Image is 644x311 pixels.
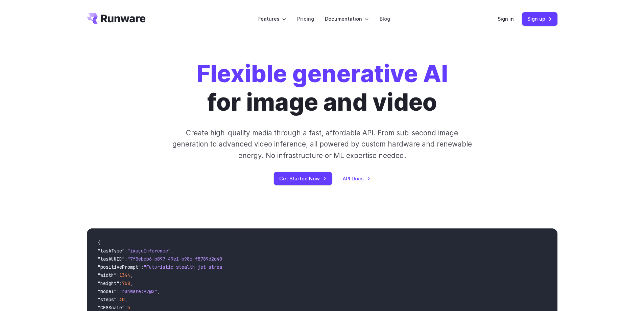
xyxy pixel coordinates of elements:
[196,59,448,88] strong: Flexible generative AI
[127,256,230,262] span: "7f3ebcb6-b897-49e1-b98c-f5789d2d40d7"
[522,12,557,25] a: Sign up
[130,280,133,286] span: ,
[119,280,122,286] span: :
[98,248,125,254] span: "taskType"
[125,305,127,311] span: :
[119,272,130,278] span: 1344
[258,15,286,23] label: Features
[130,272,133,278] span: ,
[144,264,390,270] span: "Futuristic stealth jet streaking through a neon-lit cityscape with glowing purple exhaust"
[98,280,119,286] span: "height"
[98,305,125,311] span: "CFGScale"
[325,15,369,23] label: Documentation
[98,264,141,270] span: "positivePrompt"
[117,296,119,303] span: :
[171,248,173,254] span: ,
[141,264,144,270] span: :
[98,256,125,262] span: "taskUUID"
[119,288,157,294] span: "runware:97@2"
[117,272,119,278] span: :
[125,256,127,262] span: :
[98,240,100,246] span: {
[125,248,127,254] span: :
[87,13,146,24] a: Go to /
[98,296,117,303] span: "steps"
[127,248,171,254] span: "imageInference"
[117,288,119,294] span: :
[98,272,117,278] span: "width"
[297,15,314,23] a: Pricing
[125,296,127,303] span: ,
[127,305,130,311] span: 5
[274,172,332,185] a: Get Started Now
[122,280,130,286] span: 768
[98,288,117,294] span: "model"
[119,296,125,303] span: 40
[157,288,160,294] span: ,
[196,60,448,116] h1: for image and video
[380,15,390,23] a: Blog
[343,175,371,182] a: API Docs
[171,127,473,161] p: Create high-quality media through a fast, affordable API. From sub-second image generation to adv...
[498,15,514,23] a: Sign in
